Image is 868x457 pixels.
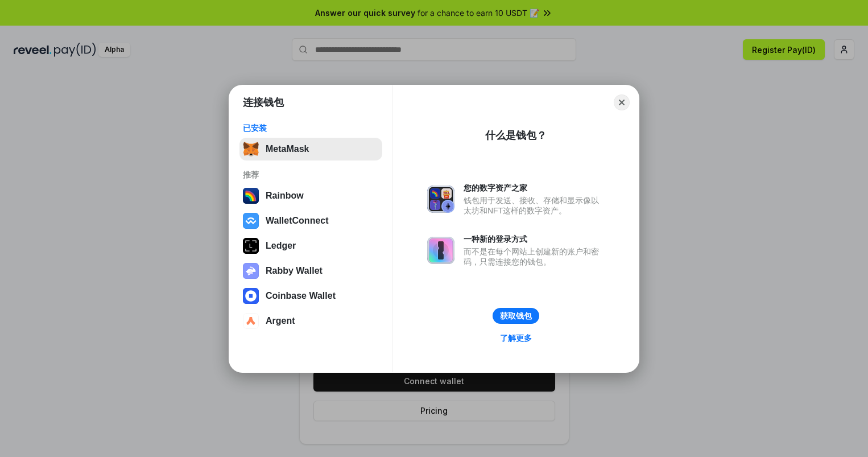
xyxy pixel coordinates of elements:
img: svg+xml,%3Csvg%20xmlns%3D%22http%3A%2F%2Fwww.w3.org%2F2000%2Fsvg%22%20width%3D%2228%22%20height%3... [243,238,259,254]
button: WalletConnect [239,209,382,232]
div: 钱包用于发送、接收、存储和显示像以太坊和NFT这样的数字资产。 [464,195,605,216]
div: 您的数字资产之家 [464,183,605,193]
div: Rabby Wallet [266,266,323,276]
div: 推荐 [243,170,379,180]
img: svg+xml,%3Csvg%20xmlns%3D%22http%3A%2F%2Fwww.w3.org%2F2000%2Fsvg%22%20fill%3D%22none%22%20viewBox... [427,186,454,213]
img: svg+xml,%3Csvg%20width%3D%22120%22%20height%3D%22120%22%20viewBox%3D%220%200%20120%20120%22%20fil... [243,188,259,204]
div: 而不是在每个网站上创建新的账户和密码，只需连接您的钱包。 [464,246,605,267]
a: 了解更多 [493,331,539,345]
h1: 连接钱包 [243,96,284,109]
div: Argent [266,316,295,326]
div: WalletConnect [266,216,329,226]
div: 已安装 [243,123,379,133]
img: svg+xml,%3Csvg%20width%3D%2228%22%20height%3D%2228%22%20viewBox%3D%220%200%2028%2028%22%20fill%3D... [243,288,259,304]
img: svg+xml,%3Csvg%20width%3D%2228%22%20height%3D%2228%22%20viewBox%3D%220%200%2028%2028%22%20fill%3D... [243,313,259,329]
button: Rainbow [239,184,382,207]
button: Rabby Wallet [239,260,382,282]
div: Rainbow [266,191,304,201]
img: svg+xml,%3Csvg%20width%3D%2228%22%20height%3D%2228%22%20viewBox%3D%220%200%2028%2028%22%20fill%3D... [243,213,259,229]
button: Argent [239,310,382,332]
div: 一种新的登录方式 [464,234,605,244]
button: MetaMask [239,138,382,160]
button: Ledger [239,234,382,257]
div: 获取钱包 [500,311,532,321]
img: svg+xml,%3Csvg%20xmlns%3D%22http%3A%2F%2Fwww.w3.org%2F2000%2Fsvg%22%20fill%3D%22none%22%20viewBox... [243,263,259,279]
div: 什么是钱包？ [485,129,547,142]
button: Coinbase Wallet [239,285,382,307]
img: svg+xml,%3Csvg%20xmlns%3D%22http%3A%2F%2Fwww.w3.org%2F2000%2Fsvg%22%20fill%3D%22none%22%20viewBox... [427,237,454,264]
div: Ledger [266,241,296,251]
div: Coinbase Wallet [266,291,336,301]
button: Close [614,94,630,110]
button: 获取钱包 [493,308,539,324]
div: MetaMask [266,144,309,154]
img: svg+xml,%3Csvg%20fill%3D%22none%22%20height%3D%2233%22%20viewBox%3D%220%200%2035%2033%22%20width%... [243,141,259,157]
div: 了解更多 [500,333,532,343]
